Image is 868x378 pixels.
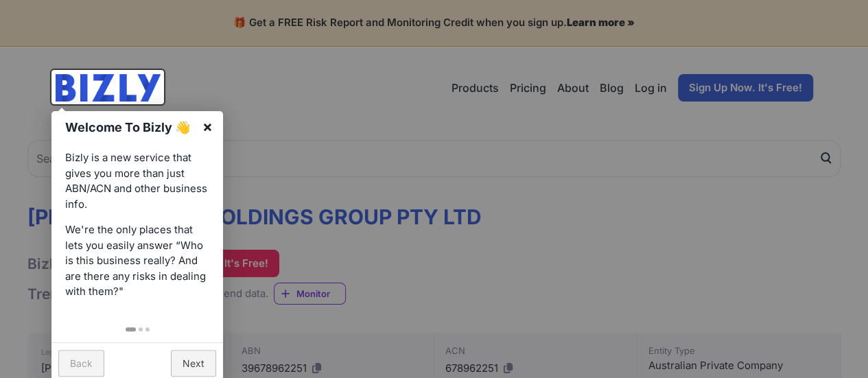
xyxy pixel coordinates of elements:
p: We're the only places that lets you easily answer “Who is this business really? And are there any... [65,222,209,300]
p: Bizly is a new service that gives you more than just ABN/ACN and other business info. [65,150,209,212]
a: Back [58,350,104,377]
a: × [192,111,223,142]
h1: Welcome To Bizly 👋 [65,118,195,137]
a: Next [171,350,216,377]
